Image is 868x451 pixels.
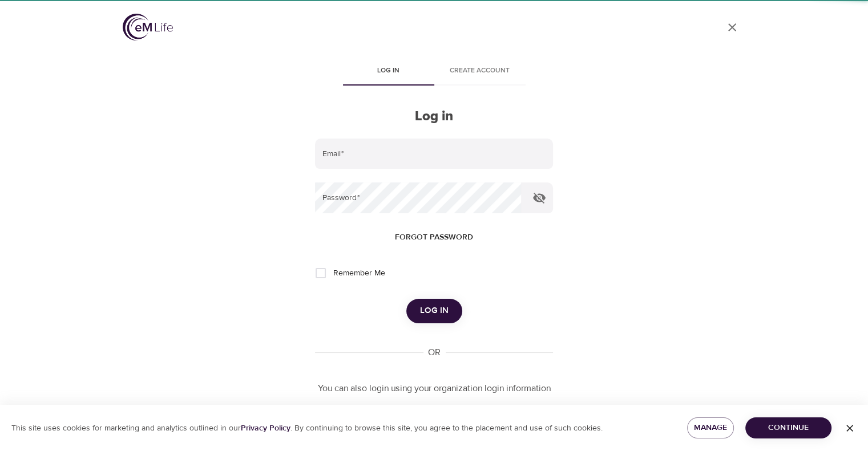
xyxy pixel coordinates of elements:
span: Continue [754,421,822,435]
p: You can also login using your organization login information [315,382,552,395]
span: Manage [696,421,725,435]
span: Create account [441,65,519,77]
div: disabled tabs example [315,58,552,86]
a: Privacy Policy [241,423,290,433]
button: Forgot password [390,227,478,248]
button: Log in [406,299,462,323]
a: close [718,14,746,41]
span: Log in [350,65,427,77]
button: Manage [687,417,734,438]
button: Continue [745,417,831,438]
span: Log in [420,303,449,318]
div: OR [423,346,445,359]
img: logo [123,14,173,40]
span: Remember Me [333,267,385,279]
span: Forgot password [395,230,473,245]
h2: Log in [315,108,552,125]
